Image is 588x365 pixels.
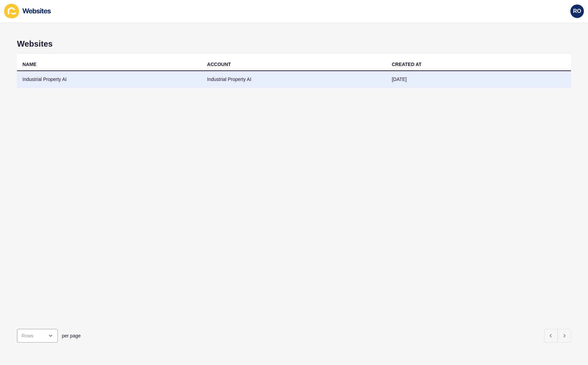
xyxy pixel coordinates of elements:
div: open menu [17,329,58,343]
span: per page [62,332,81,339]
td: Industrial Property AI [17,71,202,88]
td: Industrial Property AI [202,71,386,88]
h1: Websites [17,39,571,49]
td: [DATE] [386,71,571,88]
div: ACCOUNT [207,61,231,68]
div: CREATED AT [392,61,422,68]
span: RO [573,8,581,15]
div: NAME [22,61,36,68]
